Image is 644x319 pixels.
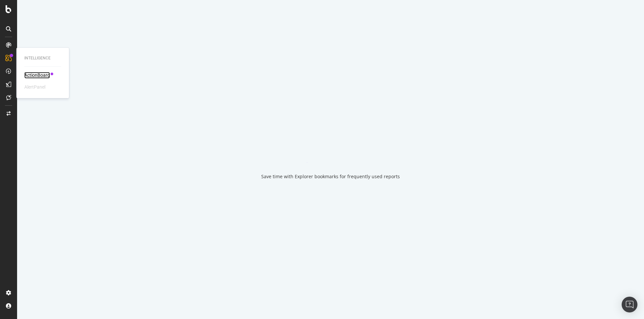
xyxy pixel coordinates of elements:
[24,55,61,61] div: Intelligence
[261,173,400,180] div: Save time with Explorer bookmarks for frequently used reports
[622,297,637,312] div: Open Intercom Messenger
[24,84,45,90] div: AlertPanel
[307,139,354,163] div: animation
[24,72,50,78] a: ActionBoard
